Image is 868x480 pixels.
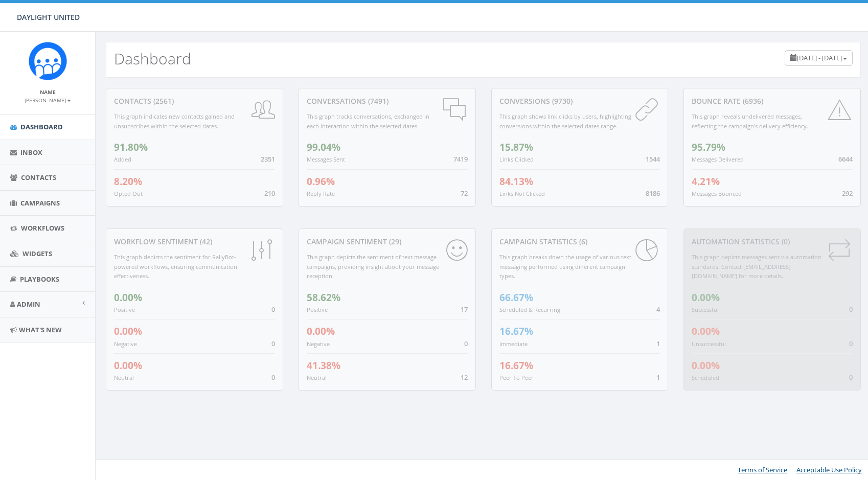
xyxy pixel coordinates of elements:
span: 0 [271,305,275,314]
small: Opted Out [114,190,143,197]
small: Scheduled & Recurring [499,306,560,313]
span: 16.67% [499,359,533,372]
span: 8186 [646,189,660,198]
div: conversations [307,96,468,106]
span: (6) [577,237,587,246]
span: 0 [849,305,853,314]
span: 95.79% [692,141,725,154]
small: Messages Delivered [692,155,744,163]
div: contacts [114,96,275,106]
small: Messages Sent [307,155,345,163]
span: 0.00% [114,291,142,304]
img: Rally_Corp_Icon.png [29,42,67,80]
small: This graph reveals undelivered messages, reflecting the campaign's delivery efficiency. [692,112,808,130]
span: (6936) [741,96,763,106]
span: 0 [849,339,853,348]
span: 1 [656,373,660,382]
small: Reply Rate [307,190,335,197]
small: Negative [307,340,330,348]
span: [DATE] - [DATE] [797,53,842,62]
span: 41.38% [307,359,340,372]
span: 0 [271,373,275,382]
span: 0.00% [114,359,142,372]
small: This graph tracks conversations, exchanged in each interaction within the selected dates. [307,112,429,130]
small: This graph shows link clicks by users, highlighting conversions within the selected dates range. [499,112,631,130]
span: Widgets [22,249,52,258]
small: This graph depicts the sentiment for RallyBot-powered workflows, ensuring communication effective... [114,253,237,280]
span: Contacts [21,173,56,182]
small: Links Not Clicked [499,190,545,197]
div: conversions [499,96,660,106]
span: (29) [387,237,401,246]
div: Automation Statistics [692,237,853,247]
div: Campaign Statistics [499,237,660,247]
small: Messages Bounced [692,190,742,197]
span: 58.62% [307,291,340,304]
span: 0.00% [307,325,335,338]
small: Scheduled [692,374,719,381]
span: (2561) [151,96,174,106]
a: Acceptable Use Policy [796,465,862,474]
small: This graph depicts messages sent via automation standards. Contact [EMAIL_ADDRESS][DOMAIN_NAME] f... [692,253,821,280]
span: 1 [656,339,660,348]
small: [PERSON_NAME] [25,97,71,104]
div: Campaign Sentiment [307,237,468,247]
span: 99.04% [307,141,340,154]
span: 15.87% [499,141,533,154]
small: Neutral [114,374,134,381]
a: [PERSON_NAME] [25,95,71,104]
span: 16.67% [499,325,533,338]
span: Campaigns [20,198,60,208]
span: 292 [842,189,853,198]
small: Immediate [499,340,528,348]
span: Playbooks [20,275,59,284]
span: 17 [461,305,468,314]
span: 0.96% [307,175,335,188]
small: Positive [307,306,328,313]
span: 0.00% [692,359,720,372]
small: Positive [114,306,135,313]
span: 210 [264,189,275,198]
span: 0 [464,339,468,348]
span: (0) [780,237,790,246]
small: Neutral [307,374,327,381]
span: 0.00% [692,325,720,338]
span: 4.21% [692,175,720,188]
small: This graph breaks down the usage of various text messaging performed using different campaign types. [499,253,631,280]
a: Terms of Service [738,465,787,474]
span: 66.67% [499,291,533,304]
span: 2351 [261,154,275,164]
span: (9730) [550,96,573,106]
span: 0 [271,339,275,348]
span: 1544 [646,154,660,164]
h2: Dashboard [114,50,191,67]
small: Name [40,88,56,96]
span: (42) [198,237,212,246]
small: Added [114,155,131,163]
span: 0 [849,373,853,382]
span: What's New [19,325,62,334]
span: (7491) [366,96,389,106]
span: 0.00% [692,291,720,304]
span: 8.20% [114,175,142,188]
small: Unsuccessful [692,340,726,348]
small: Peer To Peer [499,374,534,381]
div: Workflow Sentiment [114,237,275,247]
span: Workflows [21,223,64,233]
small: This graph depicts the sentiment of text message campaigns, providing insight about your message ... [307,253,439,280]
small: Links Clicked [499,155,534,163]
span: 84.13% [499,175,533,188]
span: 6644 [838,154,853,164]
span: Admin [17,300,40,309]
small: This graph indicates new contacts gained and unsubscribes within the selected dates. [114,112,235,130]
span: Dashboard [20,122,63,131]
div: Bounce Rate [692,96,853,106]
span: 12 [461,373,468,382]
small: Negative [114,340,137,348]
span: Inbox [20,148,42,157]
span: DAYLIGHT UNITED [17,12,80,22]
small: Successful [692,306,719,313]
span: 7419 [453,154,468,164]
span: 91.80% [114,141,148,154]
span: 0.00% [114,325,142,338]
